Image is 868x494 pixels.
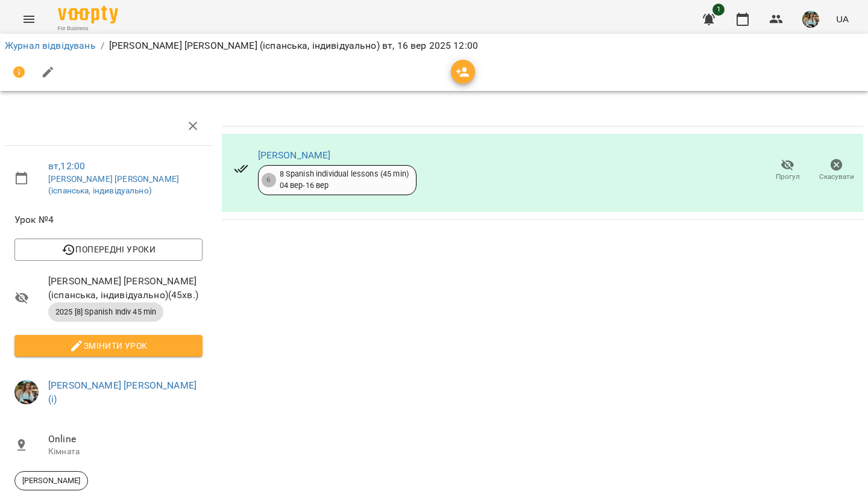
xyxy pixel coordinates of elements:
span: For Business [58,25,118,33]
button: Прогул [763,154,812,187]
a: [PERSON_NAME] [PERSON_NAME] (і) [48,380,197,405]
button: Попередні уроки [14,239,203,260]
nav: breadcrumb [5,39,863,53]
a: [PERSON_NAME] [PERSON_NAME] (іспанська, індивідуально) [48,174,179,196]
span: [PERSON_NAME] [PERSON_NAME] (іспанська, індивідуально) ( 45 хв. ) [48,274,203,302]
span: 2025 [8] Spanish Indiv 45 min [48,307,163,317]
span: Змінити урок [24,339,193,353]
button: UA [831,8,854,30]
button: Змінити урок [14,335,203,357]
div: [PERSON_NAME] [14,471,88,490]
a: [PERSON_NAME] [258,149,331,161]
span: UA [836,13,849,25]
img: Voopty Logo [58,6,118,23]
span: 1 [712,4,725,16]
a: вт , 12:00 [48,160,85,172]
img: 856b7ccd7d7b6bcc05e1771fbbe895a7.jfif [802,11,819,28]
span: Прогул [776,172,800,182]
button: Menu [14,5,43,34]
img: 856b7ccd7d7b6bcc05e1771fbbe895a7.jfif [14,380,39,404]
li: / [101,39,104,53]
span: [PERSON_NAME] [15,475,87,486]
span: Урок №4 [14,213,203,227]
button: Скасувати [812,154,861,187]
span: Online [48,432,203,446]
p: [PERSON_NAME] [PERSON_NAME] (іспанська, індивідуально) вт, 16 вер 2025 12:00 [109,39,478,53]
span: Попередні уроки [24,242,193,257]
a: Журнал відвідувань [5,40,96,51]
div: 8 Spanish individual lessons (45 min) 04 вер - 16 вер [280,169,409,191]
p: Кімната [48,446,203,458]
span: Скасувати [819,172,854,182]
div: 6 [262,173,276,187]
